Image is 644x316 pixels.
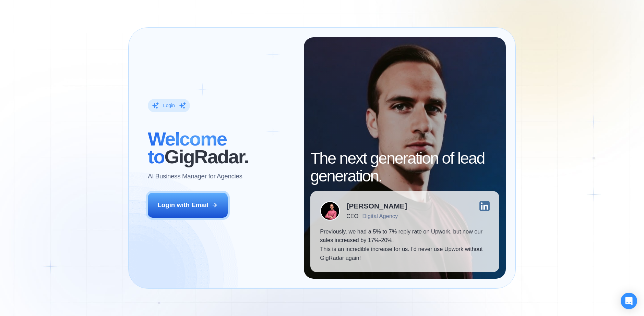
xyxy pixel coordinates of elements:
p: Previously, we had a 5% to 7% reply rate on Upwork, but now our sales increased by 17%-20%. This ... [320,227,490,263]
button: Login with Email [148,193,227,218]
div: Digital Agency [362,213,398,219]
span: Welcome to [148,128,227,167]
p: AI Business Manager for Agencies [148,172,242,181]
h2: The next generation of lead generation. [310,149,499,185]
h2: ‍ GigRadar. [148,130,294,165]
div: Login [163,102,175,109]
div: CEO [346,213,358,219]
div: Open Intercom Messenger [621,293,637,309]
div: [PERSON_NAME] [346,202,407,210]
div: Login with Email [157,201,208,210]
